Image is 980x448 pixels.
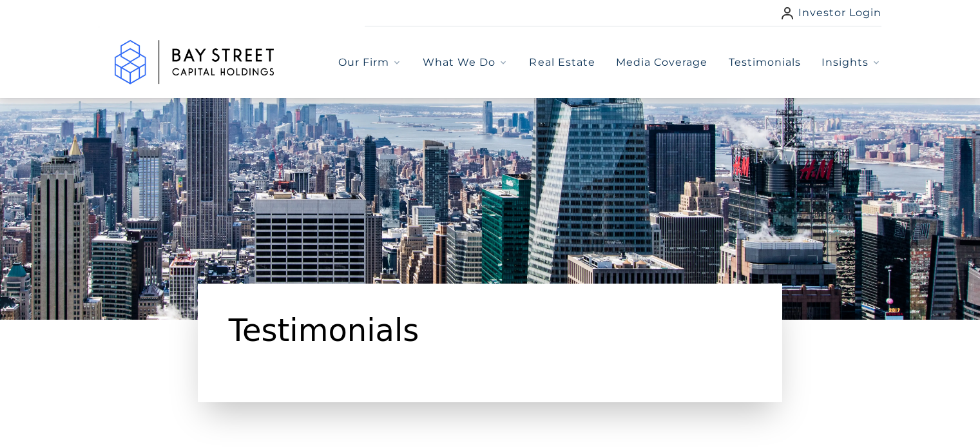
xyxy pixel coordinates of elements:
span: Our Firm [338,55,389,70]
span: What We Do [423,55,495,70]
a: Testimonials [729,55,801,70]
img: Logo [98,26,291,98]
a: Go to home page [98,26,291,98]
span: Testimonials [229,312,419,348]
span: Insights [821,55,869,70]
a: Real Estate [529,55,595,70]
button: What We Do [423,55,508,70]
a: Media Coverage [616,55,708,70]
button: Our Firm [338,55,402,70]
button: Insights [821,55,881,70]
a: Investor Login [782,5,882,21]
img: user icon [782,7,793,19]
